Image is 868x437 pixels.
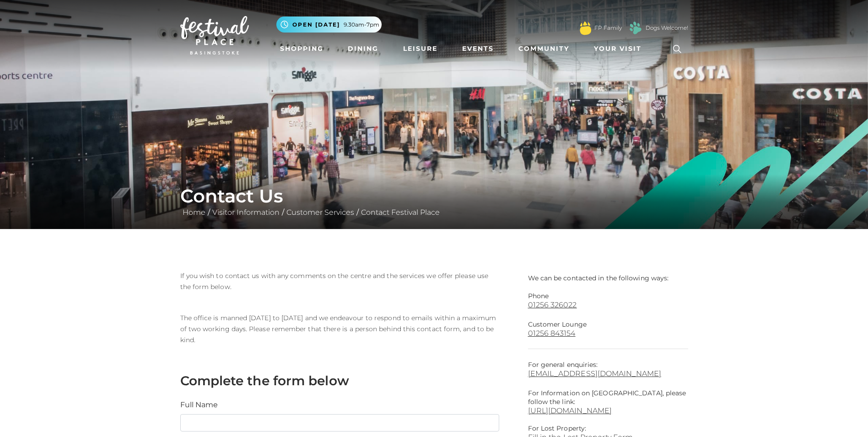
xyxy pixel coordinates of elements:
a: Dining [344,40,382,57]
a: FP Family [594,24,622,32]
p: For Information on [GEOGRAPHIC_DATA], please follow the link: [528,389,688,406]
p: If you wish to contact us with any comments on the centre and the services we offer please use th... [180,270,499,292]
p: The office is manned [DATE] to [DATE] and we endeavour to respond to emails within a maximum of t... [180,312,499,345]
a: Home [180,208,208,217]
h1: Contact Us [180,185,688,207]
h3: Complete the form below [180,373,499,388]
span: 9.30am-7pm [344,21,379,29]
a: Leisure [399,40,441,57]
a: Community [515,40,573,57]
p: Phone [528,292,688,300]
a: Dogs Welcome! [646,24,688,32]
div: / / / [173,185,695,218]
label: Full Name [180,399,218,410]
p: For Lost Property: [528,424,688,433]
button: Open [DATE] 9.30am-7pm [276,16,382,33]
p: Customer Lounge [528,320,688,329]
p: For general enquiries: [528,361,688,378]
a: Events [458,40,497,57]
a: [URL][DOMAIN_NAME] [528,406,612,415]
a: Shopping [276,40,327,57]
a: Your Visit [590,40,650,57]
a: 01256 326022 [528,300,688,309]
img: Festival Place Logo [180,16,249,55]
a: 01256 843154 [528,329,688,338]
a: [EMAIL_ADDRESS][DOMAIN_NAME] [528,369,688,378]
a: Contact Festival Place [359,208,442,217]
span: Open [DATE] [292,21,340,29]
p: We can be contacted in the following ways: [528,270,688,283]
a: Visitor Information [210,208,282,217]
a: Customer Services [284,208,356,217]
span: Your Visit [594,44,642,54]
